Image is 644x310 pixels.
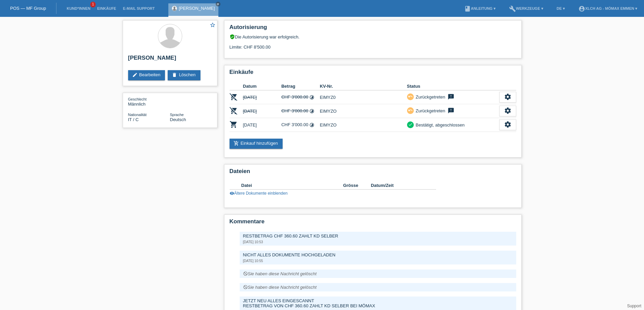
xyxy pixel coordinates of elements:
i: POSP00017115 [230,93,238,101]
td: EIMYZO [320,118,407,132]
i: feedback [447,93,455,100]
div: Zurückgetreten [414,107,445,114]
i: not_interested [243,271,248,276]
div: Zurückgetreten [414,93,445,101]
div: [DATE] 10:55 [243,259,513,263]
i: POSP00017116 [230,107,238,115]
h2: Einkäufe [230,69,516,79]
td: [DATE] [243,118,282,132]
i: build [509,5,516,12]
span: Italien / C / 08.01.2007 [128,117,139,122]
span: 1 [90,2,96,7]
span: Sprache [170,113,184,117]
i: visibility [230,191,234,196]
i: settings [504,93,511,101]
a: buildWerkzeuge ▾ [506,6,547,10]
i: delete [172,72,177,78]
th: Datum [243,82,282,90]
i: verified_user [230,34,235,39]
h2: [PERSON_NAME] [128,55,212,65]
td: [DATE] [243,90,282,104]
a: POS — MF Group [10,6,46,11]
a: close [216,2,220,6]
i: close [216,2,220,6]
th: Betrag [281,82,320,90]
div: Bestätigt, abgeschlossen [414,121,465,129]
div: [DATE] 10:53 [243,240,513,244]
a: [PERSON_NAME] [179,6,215,11]
a: add_shopping_cartEinkauf hinzufügen [230,139,283,149]
i: undo [408,108,413,113]
td: [DATE] [243,104,282,118]
i: check [408,122,413,127]
i: Fixe Raten - Zinsübernahme durch Kunde (12 Raten) [309,109,314,114]
th: Status [407,82,499,90]
i: Fixe Raten - Zinsübernahme durch Kunde (12 Raten) [309,95,314,100]
th: Grösse [343,181,371,190]
span: Nationalität [128,113,147,117]
h2: Kommentare [230,218,516,228]
a: DE ▾ [553,6,568,10]
a: star_border [210,22,216,29]
a: E-Mail Support [120,6,158,10]
a: Kund*innen [63,6,94,10]
div: RESTBETRAG CHF 360.60 ZAHLT KD SELBER [243,233,513,238]
div: Die Autorisierung war erfolgreich. [230,34,516,39]
i: account_circle [578,5,585,12]
a: visibilityÄltere Dokumente einblenden [230,191,288,196]
a: Einkäufe [94,6,119,10]
th: Datei [241,181,343,190]
a: bookAnleitung ▾ [461,6,499,10]
i: star_border [210,22,216,28]
a: deleteLöschen [168,70,200,80]
i: Fixe Raten - Zinsübernahme durch Kunde (12 Raten) [309,122,314,128]
i: not_interested [243,285,248,289]
i: POSP00017117 [230,120,238,129]
div: NICHT ALLES DOKUMENTE HOCHGELADEN [243,252,513,257]
i: add_shopping_cart [234,141,239,146]
div: Sie haben diese Nachricht gelöscht [240,283,516,291]
div: Limite: CHF 8'500.00 [230,39,516,50]
i: feedback [447,107,455,114]
i: book [464,5,471,12]
a: editBearbeiten [128,70,165,80]
h2: Dateien [230,168,516,178]
div: JETZT NEU ALLES EINGESCANNT RESTBETRAG VON CHF 360.60 ZAHLT KD SELBER BEI MÖMAX [243,298,513,308]
td: EIMYZ0 [320,90,407,104]
td: CHF 3'000.00 [281,104,320,118]
i: edit [132,72,138,78]
th: KV-Nr. [320,82,407,90]
h2: Autorisierung [230,24,516,34]
span: Geschlecht [128,97,147,101]
td: CHF 3'000.00 [281,90,320,104]
div: Sie haben diese Nachricht gelöscht [240,270,516,278]
i: settings [504,107,511,114]
th: Datum/Zeit [371,181,426,190]
div: Männlich [128,96,170,107]
td: EIMYZO [320,104,407,118]
td: CHF 3'000.00 [281,118,320,132]
a: Support [627,304,641,308]
i: undo [408,94,413,99]
span: Deutsch [170,117,186,122]
a: account_circleXLCH AG - Mömax Emmen ▾ [575,6,641,10]
i: settings [504,121,511,128]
